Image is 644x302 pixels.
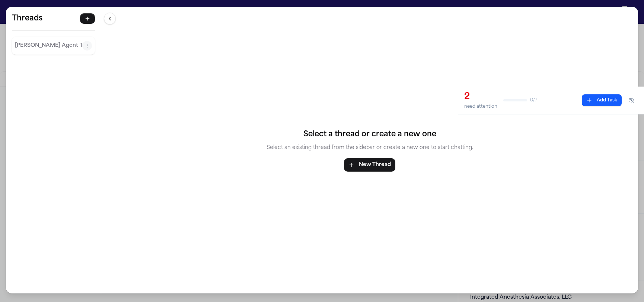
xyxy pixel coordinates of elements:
button: Thread actions [82,41,92,51]
p: [PERSON_NAME] Agent Thread [15,41,82,50]
button: New Thread [344,158,395,172]
button: Select thread: Finch Agent Thread [15,40,82,52]
h4: Select a thread or create a new one [267,129,473,140]
h5: Threads [12,13,42,25]
p: Select an existing thread from the sidebar or create a new one to start chatting. [267,143,473,152]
